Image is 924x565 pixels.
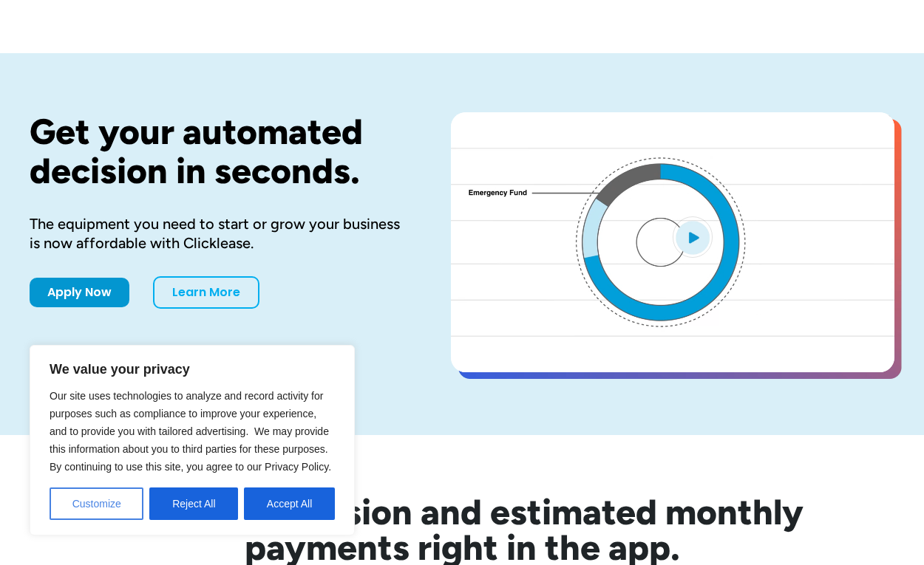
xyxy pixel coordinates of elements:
[244,487,335,520] button: Accept All
[50,487,143,520] button: Customize
[30,112,404,191] h1: Get your automated decision in seconds.
[30,345,355,535] div: We value your privacy
[673,216,713,258] img: Blue play button logo on a light blue circular background
[50,390,331,473] span: Our site uses technologies to analyze and record activity for purposes such as compliance to impr...
[451,112,894,372] a: open lightbox
[149,487,238,520] button: Reject All
[50,360,335,378] p: We value your privacy
[30,214,404,253] div: The equipment you need to start or grow your business is now affordable with Clicklease.
[30,278,129,307] a: Apply Now
[48,494,876,565] h2: See your decision and estimated monthly payments right in the app.
[153,276,259,309] a: Learn More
